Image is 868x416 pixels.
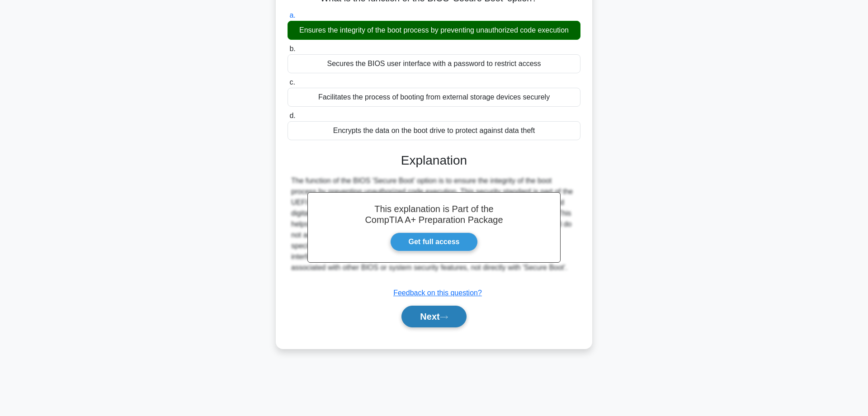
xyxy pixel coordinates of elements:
[291,175,577,273] div: The function of the BIOS 'Secure Boot' option is to ensure the integrity of the boot process by p...
[293,153,575,168] h3: Explanation
[401,306,466,327] button: Next
[393,289,482,297] a: Feedback on this question?
[288,21,580,40] div: Ensures the integrity of the boot process by preventing unauthorized code execution
[288,121,580,140] div: Encrypts the data on the boot drive to protect against data theft
[390,232,478,251] a: Get full access
[289,112,295,119] span: d.
[288,54,580,73] div: Secures the BIOS user interface with a password to restrict access
[289,11,295,19] span: a.
[289,45,295,52] span: b.
[288,88,580,107] div: Facilitates the process of booting from external storage devices securely
[289,78,295,86] span: c.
